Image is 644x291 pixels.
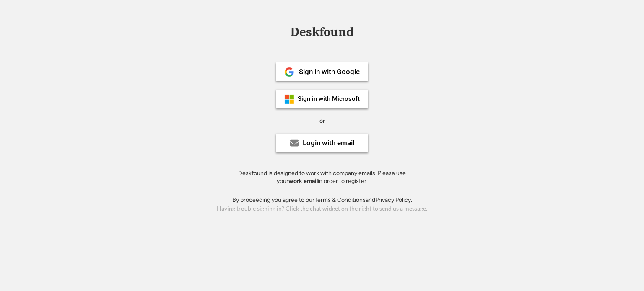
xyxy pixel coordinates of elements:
div: Sign in with Microsoft [298,96,360,102]
div: Deskfound is designed to work with company emails. Please use your in order to register. [228,169,416,185]
strong: work email [288,178,318,185]
div: Login with email [303,139,354,147]
div: Deskfound [286,26,358,39]
img: ms-symbollockup_mssymbol_19.png [284,94,294,104]
div: By proceeding you agree to our and [232,196,412,204]
div: Sign in with Google [299,68,360,75]
a: Privacy Policy. [375,196,412,203]
div: or [319,117,325,125]
img: 1024px-Google__G__Logo.svg.png [284,67,294,77]
a: Terms & Conditions [314,196,366,203]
